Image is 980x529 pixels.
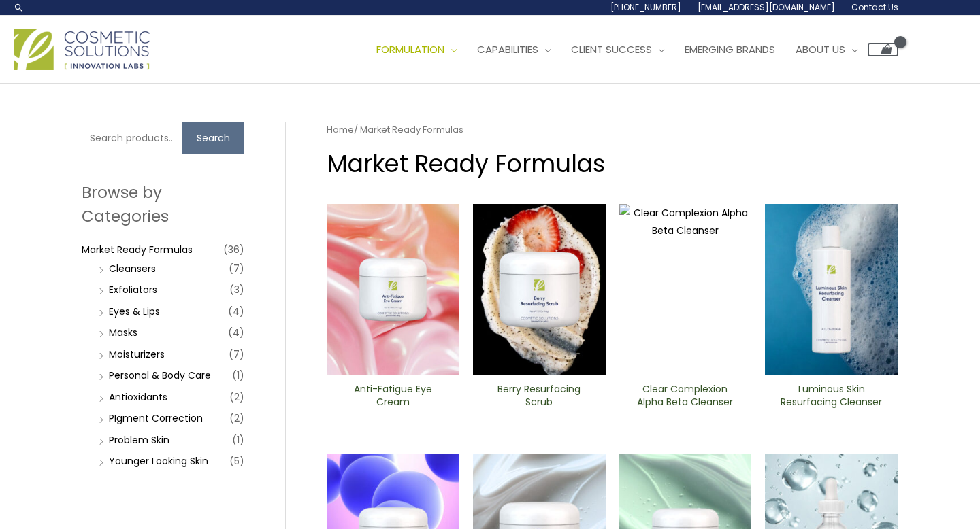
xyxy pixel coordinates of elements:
[109,305,160,318] a: Eyes & Lips
[630,383,740,413] a: Clear Complexion Alpha Beta ​Cleanser
[685,42,775,56] span: Emerging Brands
[674,29,785,70] a: Emerging Brands
[223,240,244,259] span: (36)
[356,29,898,70] nav: Site Navigation
[698,1,835,13] span: [EMAIL_ADDRESS][DOMAIN_NAME]
[366,29,467,70] a: Formulation
[610,1,681,13] span: [PHONE_NUMBER]
[561,29,674,70] a: Client Success
[109,262,156,275] a: Cleansers
[232,366,244,385] span: (1)
[619,204,752,375] img: Clear Complexion Alpha Beta ​Cleanser
[785,29,868,70] a: About Us
[109,283,157,296] a: Exfoliators
[109,411,203,425] a: PIgment Correction
[327,204,459,375] img: Anti Fatigue Eye Cream
[109,326,137,339] a: Masks
[327,123,354,136] a: Home
[851,1,898,13] span: Contact Us
[109,347,165,361] a: Moisturizers
[338,383,448,413] a: Anti-Fatigue Eye Cream
[777,383,886,409] h2: Luminous Skin Resurfacing ​Cleanser
[229,451,244,471] span: (5)
[765,204,898,375] img: Luminous Skin Resurfacing ​Cleanser
[467,29,561,70] a: Capabilities
[630,383,740,409] h2: Clear Complexion Alpha Beta ​Cleanser
[338,383,448,409] h2: Anti-Fatigue Eye Cream
[376,42,444,56] span: Formulation
[327,147,898,180] h1: Market Ready Formulas
[485,383,594,413] a: Berry Resurfacing Scrub
[477,42,538,56] span: Capabilities
[229,345,244,364] span: (7)
[228,323,244,342] span: (4)
[182,122,244,154] button: Search
[14,2,24,13] a: Search icon link
[82,243,193,256] a: Market Ready Formulas
[796,42,845,56] span: About Us
[777,383,886,413] a: Luminous Skin Resurfacing ​Cleanser
[109,390,167,404] a: Antioxidants
[229,409,244,428] span: (2)
[82,122,182,154] input: Search products…
[109,454,208,468] a: Younger Looking Skin
[82,181,244,227] h2: Browse by Categories
[232,430,244,449] span: (1)
[229,388,244,407] span: (2)
[868,43,898,56] a: View Shopping Cart, empty
[327,122,898,138] nav: Breadcrumb
[229,280,244,299] span: (3)
[473,204,606,375] img: Berry Resurfacing Scrub
[109,369,211,382] a: Personal & Body Care
[14,29,150,70] img: Cosmetic Solutions Logo
[485,383,594,409] h2: Berry Resurfacing Scrub
[229,259,244,278] span: (7)
[109,433,169,447] a: Problem Skin
[228,302,244,321] span: (4)
[571,42,652,56] span: Client Success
